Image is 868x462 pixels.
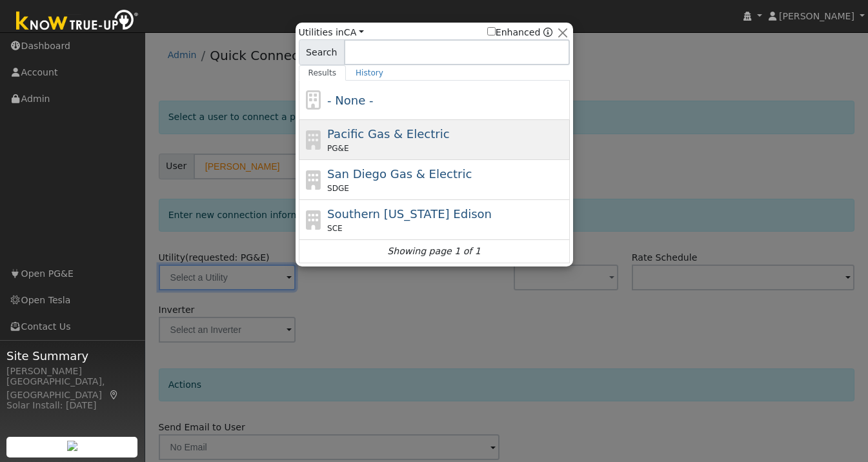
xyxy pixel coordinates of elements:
[327,223,343,234] span: SCE
[327,167,472,181] span: San Diego Gas & Electric
[387,245,480,258] i: Showing page 1 of 1
[487,26,541,39] label: Enhanced
[779,11,854,21] span: [PERSON_NAME]
[6,399,138,412] div: Solar Install: [DATE]
[6,365,138,378] div: [PERSON_NAME]
[543,27,552,37] a: Enhanced Providers
[327,207,492,221] span: Southern [US_STATE] Edison
[487,26,553,39] span: Show enhanced providers
[327,127,449,141] span: Pacific Gas & Electric
[327,143,348,154] span: PG&E
[108,390,120,400] a: Map
[67,441,77,451] img: retrieve
[6,375,138,402] div: [GEOGRAPHIC_DATA], [GEOGRAPHIC_DATA]
[299,65,347,81] a: Results
[299,26,364,39] span: Utilities in
[6,347,138,365] span: Site Summary
[299,39,345,65] span: Search
[327,94,373,107] span: - None -
[10,7,145,36] img: Know True-Up
[487,27,496,35] input: Enhanced
[346,65,393,81] a: History
[344,27,364,37] a: CA
[327,183,349,194] span: SDGE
